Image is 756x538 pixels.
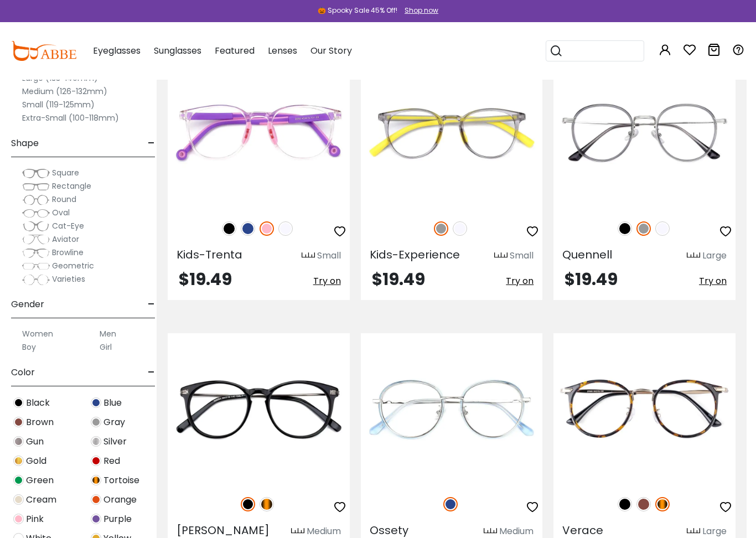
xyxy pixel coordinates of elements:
[52,260,94,271] span: Geometric
[370,247,460,262] span: Kids-Experience
[100,340,112,354] label: Girl
[26,435,44,448] span: Gun
[22,327,53,340] label: Women
[302,252,315,260] img: size ruler
[177,247,242,262] span: Kids-Trenta
[22,168,50,179] img: Square.png
[52,234,79,245] span: Aviator
[702,525,727,538] div: Large
[506,275,534,287] span: Try on
[103,513,132,526] span: Purple
[699,275,727,287] span: Try on
[562,523,603,538] span: Verace
[103,435,127,448] span: Silver
[655,221,670,236] img: Translucent
[702,249,727,262] div: Large
[22,111,119,125] label: Extra-Small (100-118mm)
[313,271,341,291] button: Try on
[26,454,46,468] span: Gold
[553,333,736,485] img: Tortoise Verace - Metal,TR ,Adjust Nose Pads
[148,359,155,386] span: -
[103,493,137,506] span: Orange
[13,475,24,485] img: Green
[222,221,236,236] img: Black
[13,417,24,427] img: Brown
[510,249,534,262] div: Small
[13,494,24,505] img: Cream
[13,436,24,447] img: Gun
[52,180,91,192] span: Rectangle
[361,333,543,485] img: Blue Ossety - Titanium,TR ,Adjust Nose Pads
[405,6,438,15] div: Shop now
[291,527,304,536] img: size ruler
[52,247,84,258] span: Browline
[11,291,44,318] span: Gender
[52,207,70,218] span: Oval
[506,271,534,291] button: Try on
[484,527,497,536] img: size ruler
[260,497,274,511] img: Tortoise
[499,525,534,538] div: Medium
[318,6,397,15] div: 🎃 Spooky Sale 45% Off!
[103,454,120,468] span: Red
[26,416,54,429] span: Brown
[103,474,139,487] span: Tortoise
[52,273,85,284] span: Varieties
[22,208,50,219] img: Oval.png
[260,221,274,236] img: Pink
[618,497,632,511] img: Black
[26,513,44,526] span: Pink
[268,44,297,57] span: Lenses
[22,340,36,354] label: Boy
[91,456,101,466] img: Red
[399,6,438,15] a: Shop now
[553,58,736,209] img: Gray Quennell - Metal ,Adjust Nose Pads
[22,181,50,192] img: Rectangle.png
[618,221,632,236] img: Black
[11,41,76,61] img: abbeglasses.com
[361,58,543,209] img: Gray Kids-Experience - Plastic ,Universal Bridge Fit
[177,523,270,538] span: [PERSON_NAME]
[22,274,50,286] img: Varieties.png
[317,249,341,262] div: Small
[278,221,293,236] img: Translucent
[52,194,76,205] span: Round
[215,44,255,57] span: Featured
[13,514,24,524] img: Pink
[148,291,155,318] span: -
[91,436,101,447] img: Silver
[307,525,341,538] div: Medium
[655,497,670,511] img: Tortoise
[11,130,39,157] span: Shape
[52,167,79,178] span: Square
[313,275,341,287] span: Try on
[636,497,651,511] img: Brown
[241,221,255,236] img: Blue
[179,267,232,291] span: $19.49
[168,58,350,209] img: Pink Kids-Trenta - TR ,Universal Bridge Fit
[52,220,84,231] span: Cat-Eye
[687,527,700,536] img: size ruler
[453,221,467,236] img: Translucent
[22,85,107,98] label: Medium (126-132mm)
[494,252,508,260] img: size ruler
[26,493,56,506] span: Cream
[22,261,50,272] img: Geometric.png
[11,359,35,386] span: Color
[565,267,618,291] span: $19.49
[91,397,101,408] img: Blue
[103,416,125,429] span: Gray
[562,247,612,262] span: Quennell
[687,252,700,260] img: size ruler
[91,417,101,427] img: Gray
[22,221,50,232] img: Cat-Eye.png
[154,44,201,57] span: Sunglasses
[370,523,408,538] span: Ossety
[148,130,155,157] span: -
[372,267,425,291] span: $19.49
[434,221,448,236] img: Gray
[22,247,50,258] img: Browline.png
